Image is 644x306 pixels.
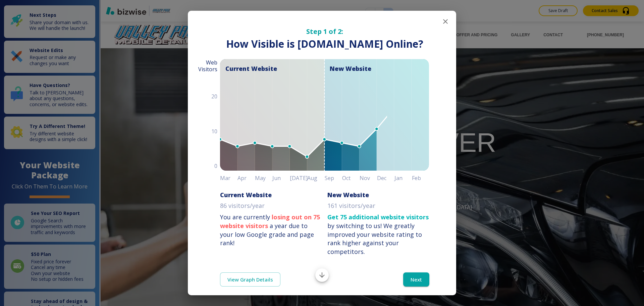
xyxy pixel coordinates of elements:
[342,173,360,183] h6: Oct
[403,272,429,287] button: Next
[220,213,320,230] strong: losing out on 75 website visitors
[325,173,342,183] h6: Sep
[220,202,265,210] p: 86 visitors/year
[272,173,290,183] h6: Jun
[220,191,272,199] h6: Current Website
[327,202,375,210] p: 161 visitors/year
[394,173,412,183] h6: Jan
[412,173,429,183] h6: Feb
[220,213,322,248] p: You are currently a year due to your low Google grade and page rank!
[315,268,329,282] button: Scroll to bottom
[255,173,272,183] h6: May
[377,173,394,183] h6: Dec
[220,173,237,183] h6: Mar
[290,173,307,183] h6: [DATE]
[327,191,369,199] h6: New Website
[360,173,377,183] h6: Nov
[327,222,422,256] div: We greatly improved your website rating to rank higher against your competitors.
[327,213,429,256] p: by switching to us!
[237,173,255,183] h6: Apr
[307,173,325,183] h6: Aug
[327,213,429,221] strong: Get 75 additional website visitors
[220,272,280,287] a: View Graph Details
